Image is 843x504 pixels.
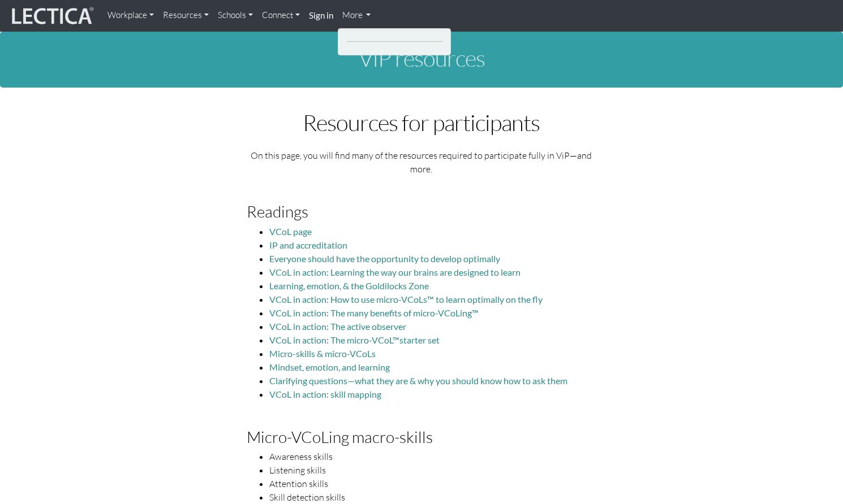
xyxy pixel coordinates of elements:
h3: Readings [247,203,596,220]
a: starter set [399,334,440,345]
a: Everyone should have the opportunity to develop optimally [269,253,500,264]
a: Clarifying questions—what they are & why you should know how to ask them [269,375,567,386]
a: Learning, emotion, & the Goldilocks Zone [269,280,429,291]
a: Mindset, emotion, and learning [269,362,390,372]
h1: ViP resources [107,46,736,71]
h3: Micro-VCoLing macro-skills [247,428,596,446]
a: Resources [158,5,213,27]
h1: Resources for participants [247,110,596,135]
a: ™ [472,307,479,318]
a: VCoL page [269,226,312,237]
li: Listening skills [269,463,596,477]
a: VCoL in action: How to use micro-VCoLs™ to learn optimally on the fly [269,294,543,305]
a: Connect [257,5,304,27]
li: Attention skills [269,477,596,490]
li: Awareness skills [269,450,596,463]
a: Workplace [103,5,158,27]
a: IP and accreditation [269,240,347,250]
a: VCoL in action: The many benefits of micro-VCoLing [269,307,472,318]
img: lecticalive [9,5,94,27]
a: VCoL in action: The active observer [269,321,406,332]
a: VCoL in action: Learning the way our brains are designed to learn [269,267,521,277]
a: Schools [213,5,257,27]
a: More [338,5,376,27]
a: Micro-skills & micro-VCoLs [269,348,376,359]
a: VCoL in action: The micro-VCoL [269,334,393,345]
a: ™ [393,334,399,345]
a: VCoL in action: skill mapping [269,389,381,399]
a: Sign in [304,5,338,27]
li: Skill detection skills [269,490,596,504]
p: On this page, you will find many of the resources required to participate fully in ViP—and more. [247,149,596,176]
strong: Sign in [309,10,333,20]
